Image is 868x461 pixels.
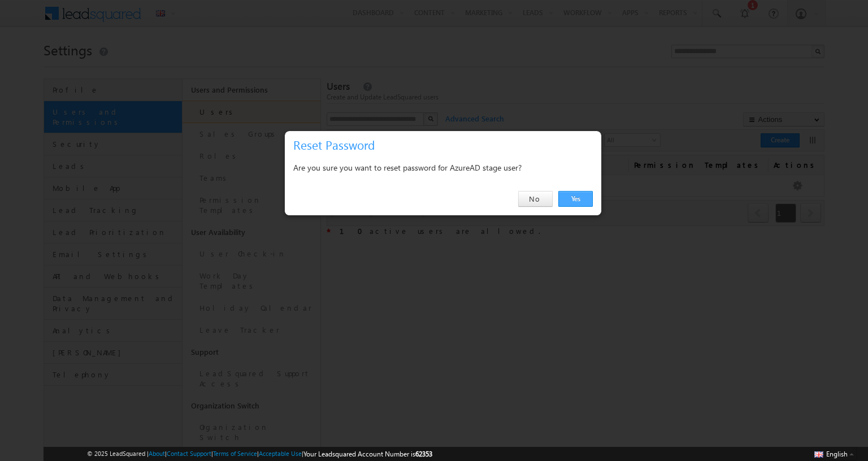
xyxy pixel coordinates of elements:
[149,450,165,457] a: About
[87,449,432,459] span: © 2025 LeadSquared | | | | |
[167,450,211,457] a: Contact Support
[293,135,597,155] h3: Reset Password
[259,450,302,457] a: Acceptable Use
[811,447,857,460] button: English
[415,450,432,458] span: 62353
[213,450,257,457] a: Terms of Service
[303,450,432,458] span: Your Leadsquared Account Number is
[558,191,593,207] a: Yes
[293,160,593,175] div: Are you sure you want to reset password for AzureAD stage user?
[518,191,553,207] a: No
[826,450,848,458] span: English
